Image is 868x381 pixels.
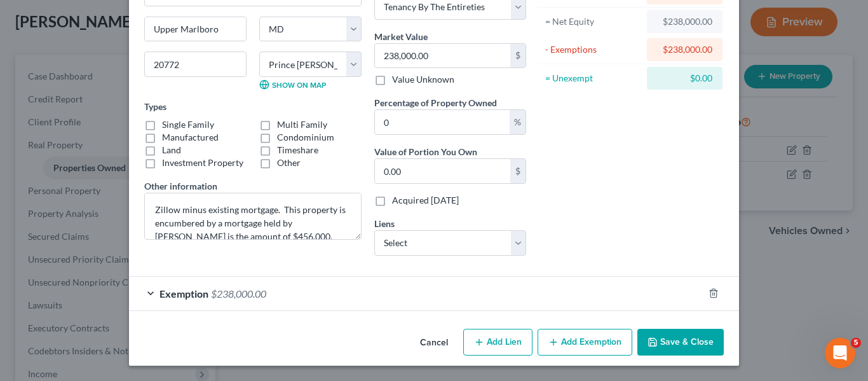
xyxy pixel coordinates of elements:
[637,329,724,356] button: Save & Close
[159,287,208,300] span: Exemption
[545,72,641,85] div: = Unexempt
[545,15,641,28] div: = Net Equity
[259,80,326,90] a: Show on Map
[145,17,246,41] input: Enter city...
[657,72,712,85] div: $0.00
[277,156,301,169] label: Other
[825,338,855,368] iframe: Intercom live chat
[392,73,454,86] label: Value Unknown
[392,194,459,207] label: Acquired [DATE]
[510,159,526,183] div: $
[374,145,477,158] label: Value of Portion You Own
[375,110,510,134] input: 0.00
[277,131,334,144] label: Condominium
[375,159,510,183] input: 0.00
[510,44,526,68] div: $
[538,329,632,356] button: Add Exemption
[851,338,861,348] span: 5
[657,43,712,56] div: $238,000.00
[657,15,712,28] div: $238,000.00
[277,118,327,131] label: Multi Family
[144,52,247,77] input: Enter zip...
[375,44,510,68] input: 0.00
[162,156,243,169] label: Investment Property
[162,144,181,156] label: Land
[463,329,532,356] button: Add Lien
[374,30,428,43] label: Market Value
[277,144,318,156] label: Timeshare
[545,43,641,56] div: - Exemptions
[162,118,214,131] label: Single Family
[144,179,217,193] label: Other information
[510,110,526,134] div: %
[374,217,395,230] label: Liens
[144,100,166,113] label: Types
[374,96,497,109] label: Percentage of Property Owned
[410,330,458,356] button: Cancel
[162,131,219,144] label: Manufactured
[211,287,266,300] span: $238,000.00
